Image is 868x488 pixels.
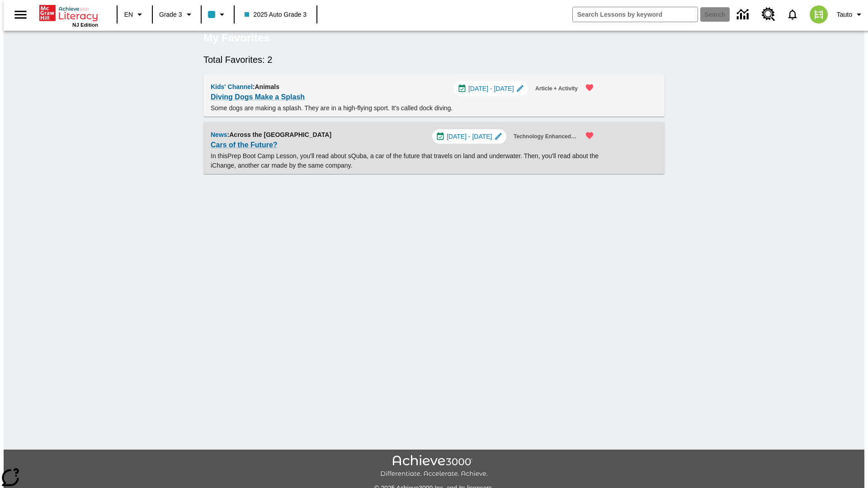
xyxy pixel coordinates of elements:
span: Grade 3 [159,10,182,19]
h5: My Favorites [203,31,270,45]
span: NJ Edition [72,22,98,28]
a: Resource Center, Will open in new tab [756,2,781,27]
testabrev: Prep Boot Camp Lesson, you'll read about sQuba, a car of the future that travels on land and unde... [211,152,599,169]
img: avatar image [810,5,828,23]
span: [DATE] - [DATE] [447,132,492,141]
a: Cars of the Future? [211,139,278,151]
h6: Total Favorites: 2 [203,52,665,67]
span: EN [124,10,133,19]
button: Open side menu [7,1,34,28]
span: : Across the [GEOGRAPHIC_DATA] [227,131,332,138]
img: Achieve3000 Differentiate Accelerate Achieve [380,455,488,478]
a: Data Center [731,2,756,27]
span: [DATE] - [DATE] [468,84,514,94]
span: 2025 Auto Grade 3 [245,10,307,19]
button: Remove from Favorites [580,126,599,145]
button: Select a new avatar [804,3,833,26]
button: Class color is light blue. Change class color [204,6,231,23]
button: Grade: Grade 3, Select a grade [156,6,198,23]
button: Technology Enhanced Item [510,129,581,144]
a: Home [39,4,98,22]
div: Jul 01 - Aug 01 Choose Dates [432,129,506,144]
input: search field [573,7,698,22]
span: Article + Activity [535,84,578,94]
div: Home [39,3,98,28]
a: Notifications [781,3,804,26]
a: Diving Dogs Make a Splash [211,91,305,103]
span: Kids' Channel [211,83,253,90]
button: Article + Activity [532,81,581,96]
span: Tauto [837,10,852,19]
span: Technology Enhanced Item [514,132,578,141]
button: Language: EN, Select a language [120,6,149,23]
button: Remove from Favorites [580,78,599,98]
button: Profile/Settings [833,6,868,23]
p: In this [211,151,599,170]
p: Some dogs are making a splash. They are in a high-flying sport. It's called dock diving. [211,103,599,113]
span: News [211,131,227,138]
span: : Animals [253,83,279,90]
div: Aug 14 - Aug 14 Choose Dates [454,81,528,96]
